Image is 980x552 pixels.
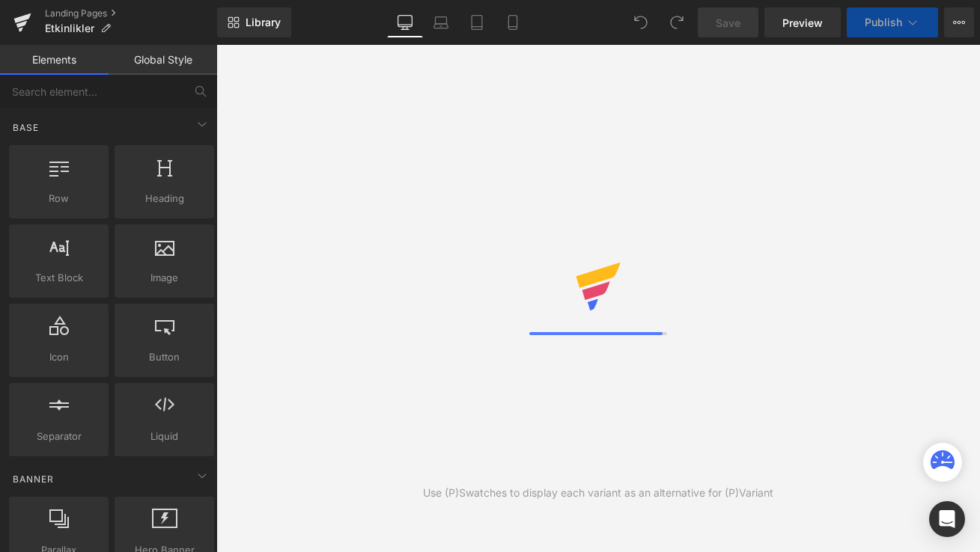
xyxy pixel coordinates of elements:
[13,191,104,206] span: Row
[662,7,692,37] button: Redo
[626,7,656,37] button: Undo
[13,429,104,444] span: Separator
[13,349,104,365] span: Icon
[423,7,459,37] a: Laptop
[11,472,55,486] span: Banner
[782,15,823,31] span: Preview
[865,16,902,28] span: Publish
[217,7,291,37] a: New Library
[45,22,94,34] span: Etkinlikler
[716,15,740,31] span: Save
[387,7,423,37] a: Desktop
[119,191,210,206] span: Heading
[423,485,773,501] div: Use (P)Swatches to display each variant as an alternative for (P)Variant
[119,349,210,365] span: Button
[119,429,210,444] span: Liquid
[495,7,531,37] a: Mobile
[929,501,965,537] div: Open Intercom Messenger
[847,7,938,37] button: Publish
[45,7,217,19] a: Landing Pages
[459,7,495,37] a: Tablet
[119,270,210,286] span: Image
[764,7,841,37] a: Preview
[11,120,40,135] span: Base
[13,270,104,286] span: Text Block
[944,7,974,37] button: More
[246,16,281,29] span: Library
[109,45,217,75] a: Global Style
